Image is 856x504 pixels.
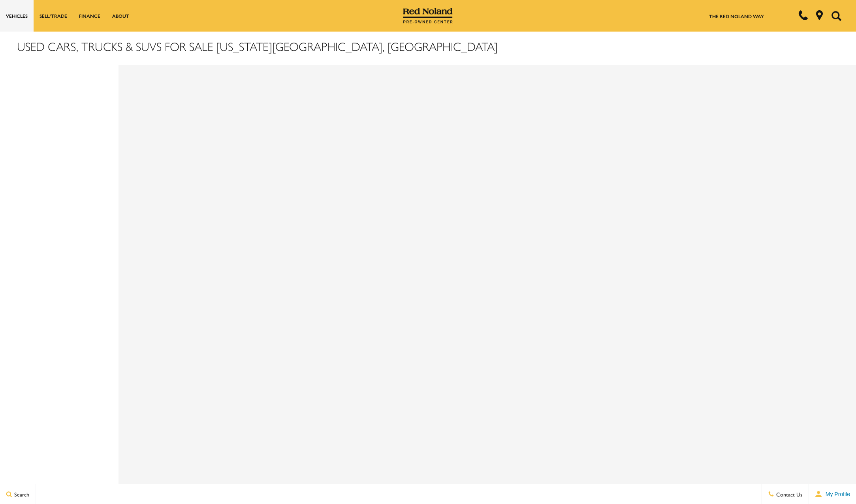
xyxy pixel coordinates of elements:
span: My Profile [822,491,850,497]
button: Open the search field [828,0,844,31]
a: The Red Noland Way [709,13,764,20]
span: Contact Us [774,490,802,498]
button: user-profile-menu [809,484,856,504]
img: Red Noland Pre-Owned [403,8,453,24]
a: Red Noland Pre-Owned [403,11,453,19]
span: Search [12,490,29,498]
